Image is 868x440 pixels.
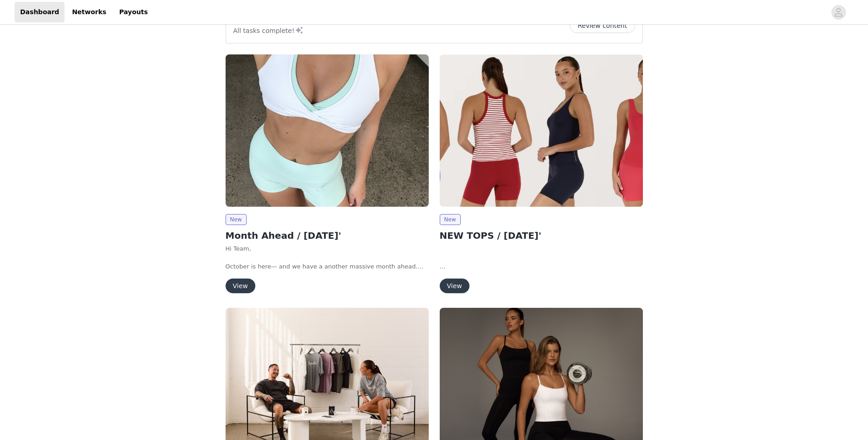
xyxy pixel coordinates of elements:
img: Muscle Republic [226,54,429,207]
span: New [226,214,247,225]
p: All tasks complete! [233,25,304,36]
img: Muscle Republic [440,54,643,207]
h2: NEW TOPS / [DATE]' [440,229,643,242]
h2: Month Ahead / [DATE]' [226,229,429,242]
p: October is here— and we have a another massive month ahead. [226,262,429,271]
p: Hi Team, [226,244,429,253]
a: View [440,283,469,290]
a: Networks [66,2,112,22]
button: View [440,279,469,293]
a: View [226,283,255,290]
div: avatar [834,5,843,20]
a: Payouts [113,2,153,22]
span: New [440,214,461,225]
a: Dashboard [15,2,65,22]
button: Review content [570,18,635,33]
button: View [226,279,255,293]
